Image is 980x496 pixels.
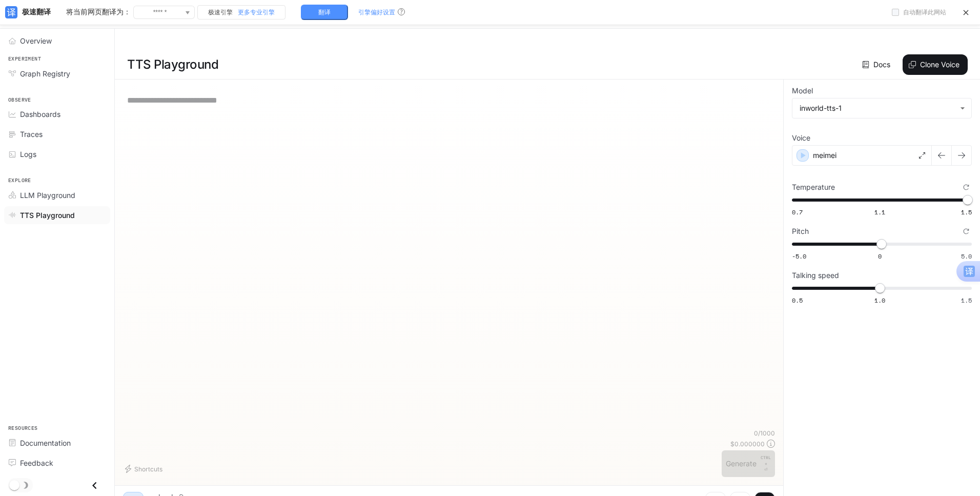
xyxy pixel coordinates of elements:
[961,182,972,193] button: Reset to default
[792,184,835,191] p: Temperature
[874,296,885,305] span: 1.0
[961,226,972,237] button: Reset to default
[800,103,955,113] div: inworld-tts-1
[860,54,894,75] a: Docs
[4,186,110,204] a: LLM Playground
[792,87,813,94] p: Model
[813,150,836,161] p: meimei
[792,228,809,235] p: Pitch
[4,125,110,143] a: Traces
[792,98,971,118] div: inworld-tts-1
[961,296,972,305] span: 1.5
[4,105,110,123] a: Dashboards
[20,109,60,120] span: Dashboards
[754,429,775,438] p: 0 / 1000
[4,454,110,472] a: Feedback
[874,208,885,216] span: 1.1
[20,210,75,221] span: TTS Playground
[20,68,70,79] span: Graph Registry
[4,206,110,224] a: TTS Playground
[792,134,810,142] p: Voice
[961,208,972,216] span: 1.5
[123,461,167,477] button: Shortcuts
[20,129,43,140] span: Traces
[4,65,110,83] a: Graph Registry
[4,434,110,452] a: Documentation
[4,145,110,163] a: Logs
[20,438,71,448] span: Documentation
[792,208,803,216] span: 0.7
[20,190,75,201] span: LLM Playground
[20,149,36,160] span: Logs
[4,32,110,50] a: Overview
[878,252,882,261] span: 0
[20,35,52,46] span: Overview
[961,252,972,261] span: 5.0
[9,479,19,490] span: Dark mode toggle
[792,252,806,261] span: -5.0
[792,272,839,279] p: Talking speed
[730,440,765,448] p: $ 0.000000
[903,54,968,75] button: Clone Voice
[792,296,803,305] span: 0.5
[83,475,106,496] button: Close drawer
[127,54,218,75] h1: TTS Playground
[20,458,53,468] span: Feedback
